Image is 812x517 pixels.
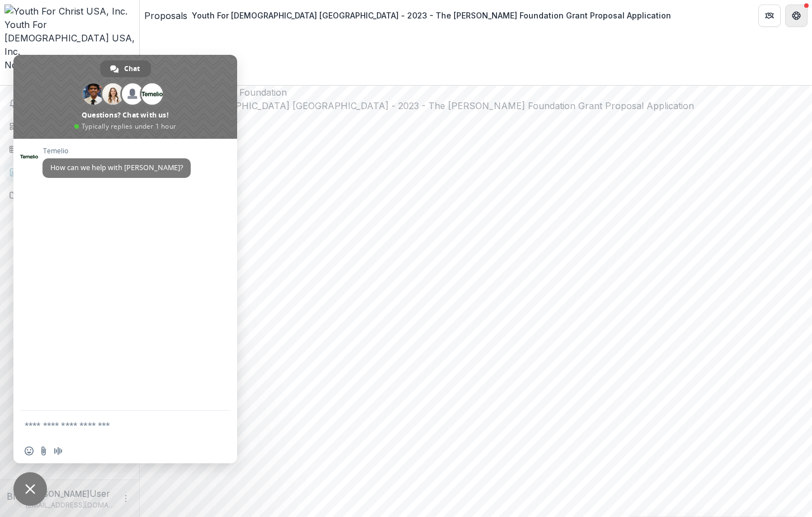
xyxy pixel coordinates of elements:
div: Youth For [DEMOGRAPHIC_DATA] [GEOGRAPHIC_DATA] - 2023 - The [PERSON_NAME] Foundation Grant Propos... [192,10,671,21]
a: Proposals [144,9,187,22]
div: The [PERSON_NAME] Foundation [140,86,812,99]
nav: breadcrumb [144,7,676,23]
a: Dashboard [4,117,135,135]
img: Youth For Christ USA, Inc. [4,4,135,18]
a: Documents [4,186,135,204]
button: Get Help [785,4,808,27]
button: Partners [758,4,781,27]
div: Brian Muchmore [7,490,21,503]
p: [EMAIL_ADDRESS][DOMAIN_NAME] [26,500,115,510]
span: Nonprofit [4,59,46,70]
h2: Youth For [DEMOGRAPHIC_DATA] [GEOGRAPHIC_DATA] - 2023 - The [PERSON_NAME] Foundation Grant Propos... [140,99,812,112]
button: More [119,492,133,505]
p: User [89,487,110,500]
span: Chat [124,60,140,77]
p: [PERSON_NAME] [26,488,89,500]
span: How can we help with [PERSON_NAME]? [50,163,183,172]
span: Send a file [39,446,48,455]
span: Temelio [43,147,191,155]
span: Insert an emoji [25,446,34,455]
span: Audio message [54,446,63,455]
button: Notifications [4,95,135,112]
a: Proposals [4,163,135,181]
div: Youth For [DEMOGRAPHIC_DATA] USA, Inc. [4,18,135,58]
div: Chat [100,60,151,77]
div: Close chat [13,472,47,506]
a: Tasks [4,140,135,158]
textarea: Compose your message... [25,420,201,430]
